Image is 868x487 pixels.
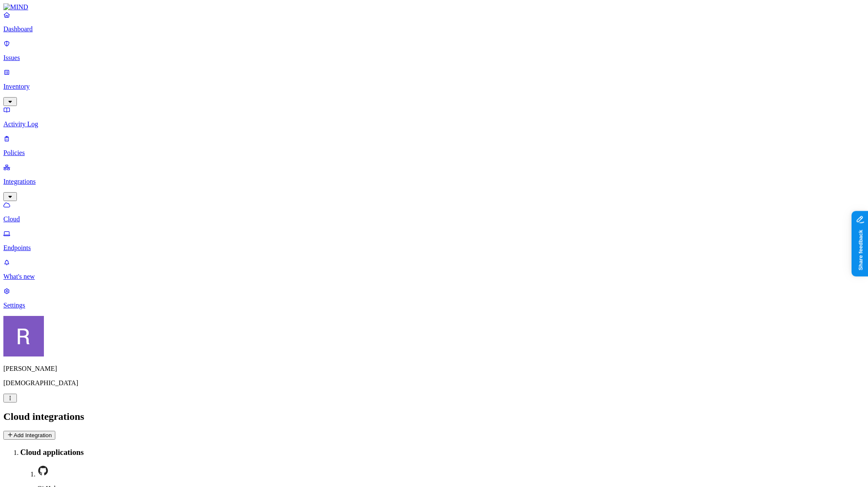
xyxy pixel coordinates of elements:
p: [PERSON_NAME] [3,365,865,373]
a: Cloud [3,201,865,223]
a: Activity Log [3,106,865,128]
a: Issues [3,40,865,62]
a: Settings [3,287,865,309]
a: Policies [3,135,865,157]
img: github [37,465,49,476]
a: MIND [3,3,865,11]
p: Dashboard [3,25,865,33]
p: Settings [3,302,865,309]
img: Rich Thompson [3,316,44,356]
a: Dashboard [3,11,865,33]
a: Inventory [3,68,865,105]
p: Inventory [3,83,865,90]
p: Cloud [3,215,865,223]
a: What's new [3,258,865,280]
button: Add Integration [3,431,55,440]
p: What's new [3,273,865,280]
p: Activity Log [3,120,865,128]
a: Integrations [3,163,865,200]
h2: Cloud integrations [3,411,865,422]
p: Endpoints [3,244,865,252]
h3: Cloud applications [20,448,865,457]
p: Issues [3,54,865,62]
p: Policies [3,149,865,157]
p: Integrations [3,178,865,185]
p: [DEMOGRAPHIC_DATA] [3,379,865,387]
img: MIND [3,3,28,11]
a: Endpoints [3,230,865,252]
